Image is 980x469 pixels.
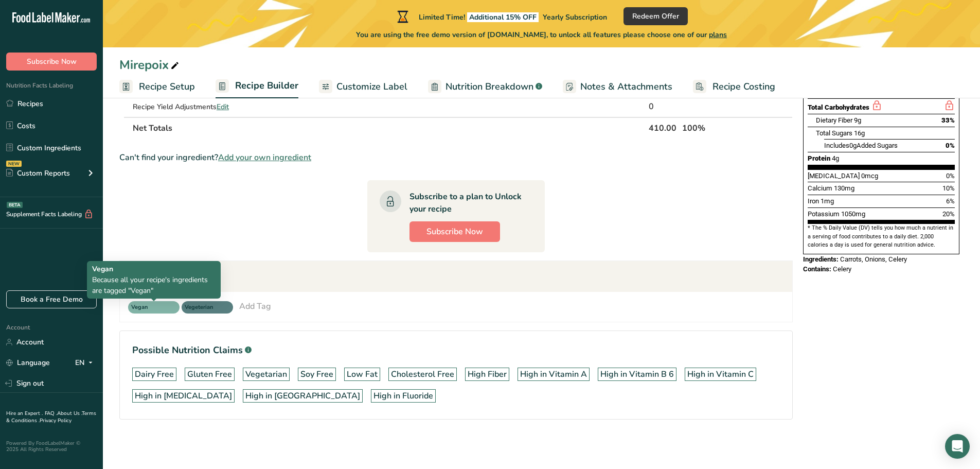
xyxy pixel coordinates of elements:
button: Redeem Offer [623,7,688,25]
a: Privacy Policy [40,417,72,424]
span: Nutrition Breakdown [446,80,533,94]
div: Recipe Yield Adjustments [133,101,323,112]
a: Nutrition Breakdown [428,75,542,98]
div: High in Vitamin B 6 [600,368,674,380]
div: Recipe Tags [120,261,792,292]
div: Gluten Free [187,368,232,380]
div: Can't find your ingredient? [119,151,793,164]
span: Customize Label [336,80,407,94]
span: Recipe Setup [139,80,195,94]
button: Subscribe Now [409,221,500,242]
a: About Us . [57,410,82,417]
span: Yearly Subscription [543,12,607,22]
section: * The % Daily Value (DV) tells you how much a nutrient in a serving of food contributes to a dail... [808,224,955,249]
span: Notes & Attachments [580,80,672,94]
button: Subscribe Now [6,53,97,71]
a: Book a Free Demo [6,290,97,308]
div: High in Vitamin C [687,368,754,380]
span: 0% [946,142,955,149]
div: Limited Time! [395,10,607,23]
h1: Possible Nutrition Claims [132,343,780,357]
span: You are using the free demo version of [DOMAIN_NAME], to unlock all features please choose one of... [356,29,727,40]
div: High in Fluoride [373,390,433,402]
span: Subscribe Now [27,56,77,67]
a: Language [6,354,50,372]
span: 0g [849,142,857,149]
div: Cholesterol Free [391,368,454,380]
a: Terms & Conditions . [6,410,96,424]
a: Recipe Costing [693,75,775,98]
div: BETA [7,202,23,208]
div: Subscribe to a plan to Unlock your recipe [409,190,524,215]
span: Total Sugars [816,129,852,137]
span: Vegeterian [185,303,221,312]
div: High in [GEOGRAPHIC_DATA] [245,390,360,402]
span: 16g [854,129,865,137]
span: 0mcg [861,172,878,180]
div: Dairy Free [135,368,174,380]
span: Celery [833,265,851,273]
div: High in Vitamin A [520,368,587,380]
th: 100% [680,117,746,138]
div: Vegetarian [245,368,287,380]
span: Includes Added Sugars [824,142,898,149]
span: 1050mg [841,210,865,218]
span: 33% [941,116,955,124]
span: 1mg [821,197,834,205]
div: Add Tag [239,300,271,312]
span: Total Carbohydrates [808,103,869,111]
span: Subscribe Now [426,225,483,238]
span: Carrots, Onions, Celery [840,255,907,263]
a: Notes & Attachments [563,75,672,98]
div: Soy Free [300,368,333,380]
span: Iron [808,197,819,205]
span: 6% [946,197,955,205]
span: 0% [946,172,955,180]
a: Recipe Builder [216,74,298,99]
span: [MEDICAL_DATA] [808,172,860,180]
span: 9g [854,116,861,124]
span: Additional 15% OFF [467,12,539,22]
div: High in [MEDICAL_DATA] [135,390,232,402]
span: Ingredients: [803,255,839,263]
span: Vegan [131,303,167,312]
span: Add your own ingredient [218,151,311,164]
a: FAQ . [45,410,57,417]
a: Hire an Expert . [6,410,43,417]
span: Redeem Offer [632,11,679,22]
span: Protein [808,154,830,162]
span: Potassium [808,210,840,218]
span: 4g [832,154,839,162]
div: Open Intercom Messenger [945,434,970,459]
div: NEW [6,161,22,167]
th: Net Totals [131,117,647,138]
a: Recipe Setup [119,75,195,98]
span: Edit [217,102,229,112]
span: Contains: [803,265,831,273]
div: 0 [649,100,678,113]
div: High Fiber [468,368,507,380]
span: Recipe Builder [235,79,298,93]
div: EN [75,357,97,369]
div: Mirepoix [119,56,181,74]
span: Calcium [808,184,832,192]
div: Vegan [92,264,216,274]
a: Customize Label [319,75,407,98]
div: Low Fat [347,368,378,380]
span: Recipe Costing [712,80,775,94]
span: plans [709,30,727,40]
div: Powered By FoodLabelMaker © 2025 All Rights Reserved [6,440,97,453]
div: Custom Reports [6,168,70,179]
span: 20% [942,210,955,218]
span: 10% [942,184,955,192]
span: Dietary Fiber [816,116,852,124]
div: Because all your recipe's ingredients are tagged "Vegan" [92,264,216,296]
span: 130mg [834,184,854,192]
th: 410.00 [647,117,680,138]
